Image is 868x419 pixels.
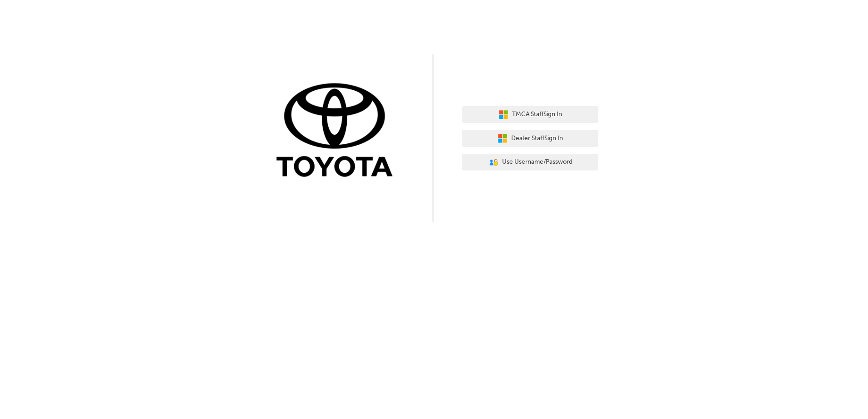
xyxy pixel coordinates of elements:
[511,133,563,144] span: Dealer Staff Sign In
[462,154,598,171] button: Use Username/Password
[270,81,406,181] img: Trak
[502,157,572,167] span: Use Username/Password
[462,130,598,147] button: Dealer StaffSign In
[462,106,598,123] button: TMCA StaffSign In
[512,109,562,120] span: TMCA Staff Sign In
